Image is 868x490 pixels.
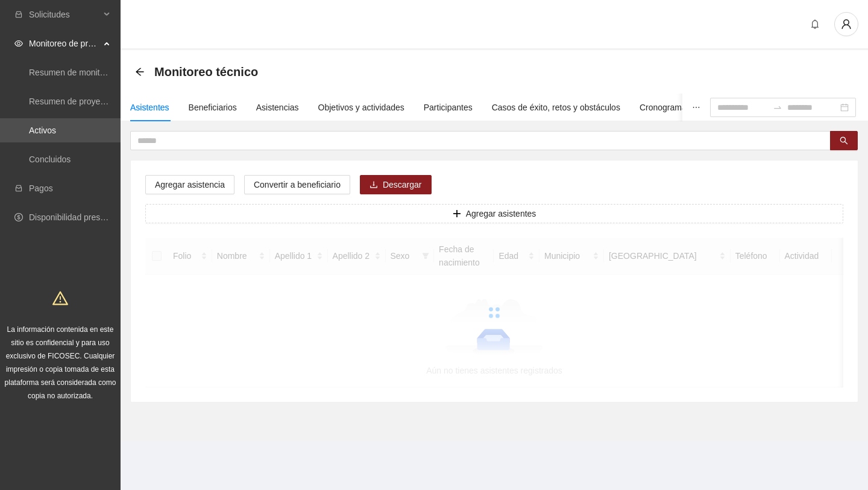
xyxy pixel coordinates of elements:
span: La información contenida en este sitio es confidencial y para uso exclusivo de FICOSEC. Cualquier... [5,325,116,400]
span: Agregar asistentes [466,207,536,220]
span: Monitoreo técnico [154,62,258,81]
button: bell [805,14,825,34]
span: inbox [14,10,23,19]
a: Activos [29,126,56,135]
a: Concluidos [29,154,71,164]
a: Pagos [29,183,53,193]
a: Resumen de proyectos aprobados [29,97,158,106]
span: user [835,19,858,30]
span: warning [52,290,68,306]
span: bell [806,19,824,29]
span: Descargar [383,178,422,191]
div: Participantes [424,101,473,114]
button: downloadDescargar [360,175,432,194]
div: Asistencias [256,101,299,114]
button: ellipsis [682,94,710,121]
span: Monitoreo de proyectos [29,31,100,56]
span: ellipsis [692,103,700,112]
button: plusAgregar asistentes [145,204,843,223]
div: Beneficiarios [189,101,237,114]
div: Objetivos y actividades [318,101,404,114]
div: Back [135,67,145,77]
div: Casos de éxito, retos y obstáculos [492,101,620,114]
button: search [830,131,858,150]
span: Solicitudes [29,2,100,27]
button: Convertir a beneficiario [244,175,350,194]
span: eye [14,39,23,48]
span: download [370,180,378,190]
span: swap-right [773,103,782,112]
span: arrow-left [135,67,145,77]
button: Agregar asistencia [145,175,234,194]
div: Asistentes [130,101,169,114]
a: Disponibilidad presupuestal [29,212,132,222]
a: Resumen de monitoreo [29,68,117,77]
span: search [840,136,848,146]
span: Convertir a beneficiario [254,178,341,191]
div: Cronograma [640,101,687,114]
span: to [773,103,782,112]
button: user [834,12,858,36]
span: plus [453,209,461,219]
span: Agregar asistencia [155,178,225,191]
